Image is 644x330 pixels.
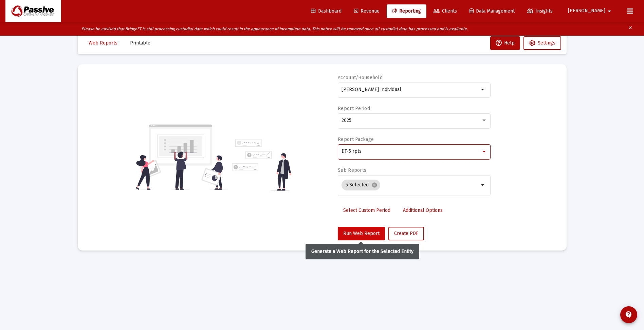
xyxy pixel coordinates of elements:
[342,180,380,190] mat-chip: 5 Selected
[343,207,390,213] span: Select Custom Period
[81,26,468,31] i: Please be advised that BridgeFT is still processing custodial data which could result in the appe...
[605,4,613,18] mat-icon: arrow_drop_down
[538,40,555,46] span: Settings
[428,4,462,18] a: Clients
[387,4,426,18] a: Reporting
[628,24,633,34] mat-icon: clear
[403,207,443,213] span: Additional Options
[470,8,515,14] span: Data Management
[311,8,342,14] span: Dashboard
[342,87,479,92] input: Search or select an account or household
[11,4,56,18] img: Dashboard
[342,117,351,123] span: 2025
[496,40,515,46] span: Help
[349,4,385,18] a: Revenue
[130,40,150,46] span: Printable
[479,86,487,94] mat-icon: arrow_drop_down
[338,75,383,80] label: Account/Household
[343,231,380,236] span: Run Web Report
[134,124,228,191] img: reporting
[232,139,291,191] img: reporting-alt
[342,178,479,192] mat-chip-list: Selection
[338,106,370,111] label: Report Period
[83,36,123,50] button: Web Reports
[560,4,622,18] button: [PERSON_NAME]
[394,231,418,236] span: Create PDF
[342,148,362,154] span: DT-5 rpts
[306,4,347,18] a: Dashboard
[354,8,380,14] span: Revenue
[388,227,424,240] button: Create PDF
[464,4,520,18] a: Data Management
[527,8,553,14] span: Insights
[490,36,520,50] button: Help
[371,182,378,188] mat-icon: cancel
[625,311,633,319] mat-icon: contact_support
[338,167,366,173] label: Sub Reports
[125,36,156,50] button: Printable
[568,8,605,14] span: [PERSON_NAME]
[479,181,487,189] mat-icon: arrow_drop_down
[523,36,561,50] button: Settings
[522,4,558,18] a: Insights
[338,227,385,240] button: Run Web Report
[434,8,457,14] span: Clients
[392,8,421,14] span: Reporting
[89,40,117,46] span: Web Reports
[338,136,374,142] label: Report Package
